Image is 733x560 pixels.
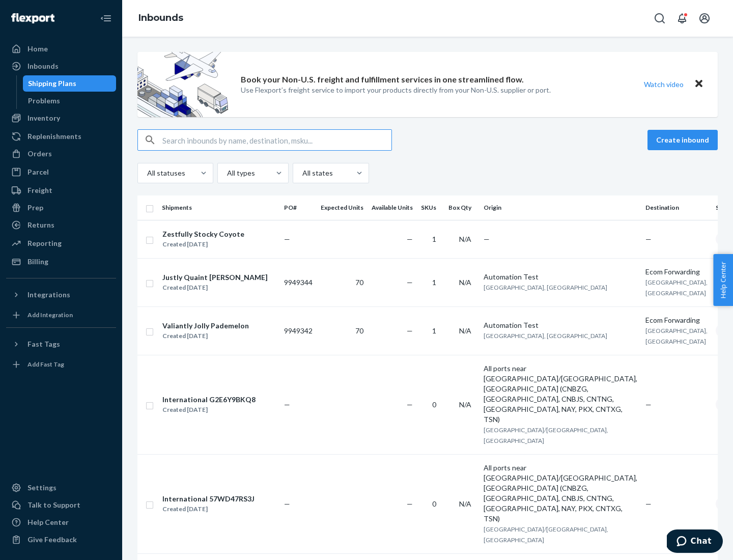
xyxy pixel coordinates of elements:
[484,525,608,544] span: [GEOGRAPHIC_DATA]/[GEOGRAPHIC_DATA], [GEOGRAPHIC_DATA]
[6,110,116,126] a: Inventory
[162,239,244,249] div: Created [DATE]
[444,195,480,220] th: Box Qty
[27,290,70,300] div: Integrations
[162,395,256,405] div: International G2E6Y9BKQ8
[645,499,652,508] span: —
[146,168,147,178] input: All statuses
[27,517,69,527] div: Help Center
[284,499,290,508] span: —
[27,535,77,545] div: Give Feedback
[27,149,52,159] div: Orders
[280,195,317,220] th: PO#
[368,195,417,220] th: Available Units
[27,131,81,142] div: Replenishments
[484,284,607,291] span: [GEOGRAPHIC_DATA], [GEOGRAPHIC_DATA]
[27,185,52,195] div: Freight
[459,499,471,508] span: N/A
[27,483,57,493] div: Settings
[280,258,317,306] td: 9949344
[162,504,255,514] div: Created [DATE]
[6,58,116,74] a: Inbounds
[645,278,708,297] span: [GEOGRAPHIC_DATA], [GEOGRAPHIC_DATA]
[6,356,116,373] a: Add Fast Tag
[484,320,637,330] div: Automation Test
[407,499,413,508] span: —
[484,272,637,282] div: Automation Test
[23,75,117,92] a: Shipping Plans
[432,499,436,508] span: 0
[28,96,60,106] div: Problems
[407,235,413,243] span: —
[692,77,706,92] button: Close
[6,235,116,251] a: Reporting
[355,326,363,335] span: 70
[6,41,116,57] a: Home
[6,182,116,199] a: Freight
[667,529,723,555] iframe: Opens a widget where you can chat to one of our agents
[417,195,444,220] th: SKUs
[27,167,49,177] div: Parcel
[6,307,116,323] a: Add Integration
[694,8,715,29] button: Open account menu
[27,220,54,230] div: Returns
[27,360,64,369] div: Add Fast Tag
[484,332,607,340] span: [GEOGRAPHIC_DATA], [GEOGRAPHIC_DATA]
[6,287,116,303] button: Integrations
[96,8,116,29] button: Close Navigation
[645,400,652,409] span: —
[162,494,255,504] div: International 57WD47RS3J
[301,168,302,178] input: All states
[484,363,637,425] div: All ports near [GEOGRAPHIC_DATA]/[GEOGRAPHIC_DATA], [GEOGRAPHIC_DATA] (CNBZG, [GEOGRAPHIC_DATA], ...
[6,146,116,162] a: Orders
[484,463,637,524] div: All ports near [GEOGRAPHIC_DATA]/[GEOGRAPHIC_DATA], [GEOGRAPHIC_DATA] (CNBZG, [GEOGRAPHIC_DATA], ...
[27,61,59,71] div: Inbounds
[650,8,670,29] button: Open Search Box
[27,203,43,213] div: Prep
[459,400,471,409] span: N/A
[138,12,183,23] a: Inbounds
[6,164,116,180] a: Parcel
[432,278,436,287] span: 1
[645,315,708,325] div: Ecom Forwarding
[162,229,244,239] div: Zestfully Stocky Coyote
[6,531,116,548] button: Give Feedback
[284,400,290,409] span: —
[27,238,62,248] div: Reporting
[11,13,54,23] img: Flexport logo
[27,44,48,54] div: Home
[484,235,490,243] span: —
[432,400,436,409] span: 0
[27,113,60,123] div: Inventory
[241,74,524,86] p: Book your Non-U.S. freight and fulfillment services in one streamlined flow.
[6,480,116,496] a: Settings
[484,426,608,444] span: [GEOGRAPHIC_DATA]/[GEOGRAPHIC_DATA], [GEOGRAPHIC_DATA]
[162,321,249,331] div: Valiantly Jolly Pademelon
[6,514,116,530] a: Help Center
[162,331,249,341] div: Created [DATE]
[407,278,413,287] span: —
[158,195,280,220] th: Shipments
[6,217,116,233] a: Returns
[407,326,413,335] span: —
[317,195,368,220] th: Expected Units
[27,257,48,267] div: Billing
[459,278,471,287] span: N/A
[162,130,391,150] input: Search inbounds by name, destination, msku...
[6,200,116,216] a: Prep
[637,77,690,92] button: Watch video
[459,326,471,335] span: N/A
[27,339,60,349] div: Fast Tags
[162,283,268,293] div: Created [DATE]
[355,278,363,287] span: 70
[130,4,191,33] ol: breadcrumbs
[226,168,227,178] input: All types
[407,400,413,409] span: —
[6,336,116,352] button: Fast Tags
[6,254,116,270] a: Billing
[27,500,80,510] div: Talk to Support
[27,311,73,319] div: Add Integration
[645,235,652,243] span: —
[432,326,436,335] span: 1
[672,8,692,29] button: Open notifications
